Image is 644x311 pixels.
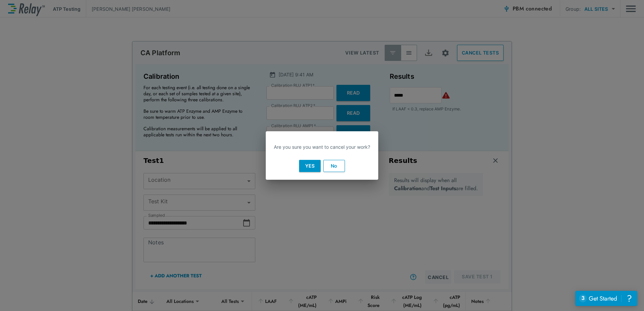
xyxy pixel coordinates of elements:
p: Are you sure you want to cancel your work? [274,143,370,150]
button: No [323,160,345,172]
button: Yes [299,160,321,172]
iframe: Resource center [575,291,637,306]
